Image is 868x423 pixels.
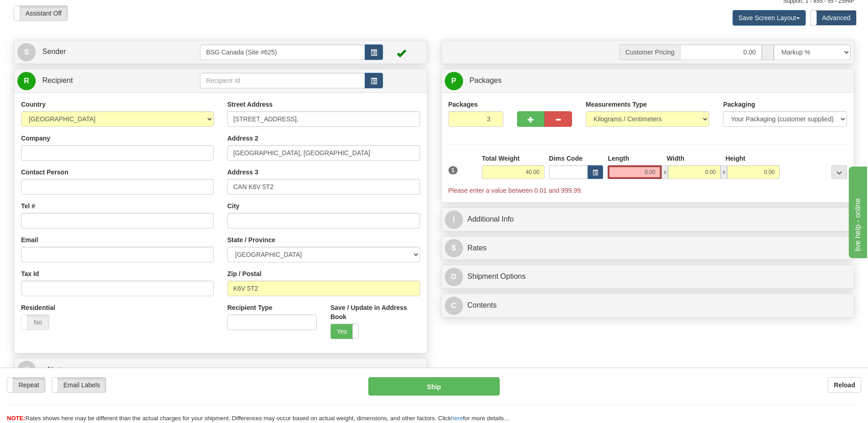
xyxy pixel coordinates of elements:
span: Recipient [42,76,73,84]
label: Address 2 [227,134,259,143]
label: Street Address [227,100,273,109]
label: Tel # [21,201,35,211]
label: Email [21,235,38,244]
label: Zip / Postal [227,269,262,278]
label: Length [608,154,629,163]
input: Sender Id [200,44,365,60]
button: Ship [368,377,499,396]
b: Reload [834,381,855,389]
label: Contact Person [21,168,68,177]
span: P [445,72,463,90]
a: R Recipient [17,71,180,90]
span: Sender [42,48,66,55]
label: Assistant Off [14,6,67,21]
label: Save / Update in Address Book [330,303,420,321]
input: Recipient Id [200,73,365,88]
a: here [451,415,463,422]
span: x [721,165,727,179]
label: Repeat [7,378,45,392]
span: x [662,165,668,179]
span: R [17,72,36,90]
span: Please enter a value between 0.01 and 999.99. [448,187,582,194]
label: Tax Id [21,269,39,278]
span: Packages [469,76,501,84]
a: @ eAlerts [17,361,424,380]
span: NOTE: [7,415,25,422]
label: State / Province [227,235,275,244]
div: live help - online [7,5,85,16]
span: $ [445,239,463,257]
a: OShipment Options [445,267,851,286]
label: Total Weight [482,154,520,163]
span: eAlerts [42,366,65,374]
label: Address 3 [227,168,259,177]
label: Packaging [723,100,755,109]
button: Save Screen Layout [733,10,806,26]
a: S Sender [17,43,200,61]
label: Recipient Type [227,303,273,312]
span: @ [17,361,36,379]
a: $Rates [445,239,851,258]
label: Country [21,100,46,109]
a: P Packages [445,71,851,90]
a: IAdditional Info [445,210,851,229]
label: Advanced [811,11,856,25]
input: Enter a location [227,111,420,127]
label: Width [667,154,685,163]
label: No [22,315,49,330]
label: Residential [21,303,55,312]
span: I [445,211,463,229]
button: Reload [828,377,861,393]
span: O [445,268,463,286]
label: Packages [448,100,478,109]
label: Height [725,154,745,163]
div: ... [831,165,847,179]
span: S [17,43,36,61]
label: Dims Code [549,154,582,163]
span: 1 [448,166,458,174]
span: C [445,297,463,315]
label: Company [21,134,50,143]
span: Customer Pricing [620,44,680,60]
a: CContents [445,296,851,315]
label: Yes [331,324,358,339]
label: City [227,201,239,211]
iframe: chat widget [847,165,867,258]
label: Measurements Type [586,100,647,109]
label: Email Labels [52,378,106,392]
